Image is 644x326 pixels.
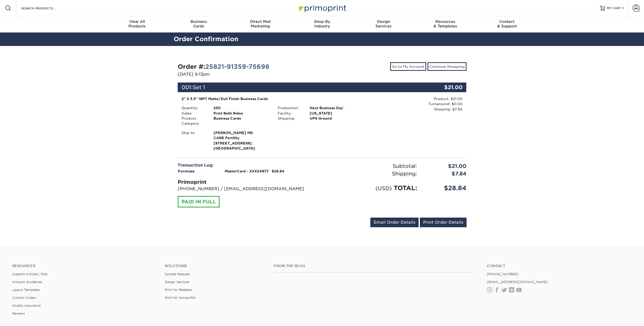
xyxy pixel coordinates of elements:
[487,264,632,268] a: Contact
[421,184,470,193] div: $28.84
[427,62,467,71] a: Continue Shopping
[375,185,392,191] small: (USD)
[487,280,548,284] a: [EMAIL_ADDRESS][DOMAIN_NAME]
[353,16,415,32] a: DesignServices
[213,130,270,135] span: [PERSON_NAME] MD
[370,218,419,227] a: Email Order Details
[106,16,168,32] a: View AllProducts
[476,19,538,24] span: Contact
[421,170,470,177] div: $7.84
[21,5,70,11] input: SEARCH PRODUCTS.....
[306,116,370,121] div: UPS Ground
[476,19,538,28] div: & Support
[178,71,318,77] p: [DATE] 9:13pm
[210,105,274,110] div: 250
[181,96,367,101] div: 2" X 3.5" 16PT Matte/Dull Finish Business Cards
[168,16,229,32] a: BusinessCards
[168,19,229,24] span: Business
[165,264,266,268] h4: Solutions
[390,62,426,71] a: Go to My Account
[210,111,274,116] div: Print Both Sides
[607,6,621,10] span: MY CART
[12,304,41,307] a: Quality Assurance
[274,264,473,268] h4: From the Blog
[165,288,192,292] a: Print for Resellers
[622,6,624,10] span: 1
[178,63,269,70] strong: Order #:
[178,105,210,110] div: Quantity:
[421,162,470,170] div: $21.00
[106,19,168,28] div: Products
[165,296,195,300] a: Print for Nonprofits
[178,186,318,192] p: [PHONE_NUMBER] / [EMAIL_ADDRESS][DOMAIN_NAME]
[291,19,353,28] div: Industry
[213,135,270,140] span: CARE Fertility
[420,218,467,227] a: Print Order Details
[487,272,518,276] a: [PHONE_NUMBER]
[291,19,353,24] span: Shop By
[178,169,195,173] strong: Purchase
[178,178,318,186] div: Primoprint
[322,162,421,170] div: Subtotal:
[229,19,291,24] span: Direct Mail
[213,141,270,146] span: [STREET_ADDRESS]
[476,16,538,32] a: Contact& Support
[353,19,415,24] span: Design
[205,63,269,70] a: 25821-91359-75698
[12,280,42,284] a: Artwork Guidelines
[168,19,229,28] div: Cards
[415,19,476,24] span: Resources
[165,272,190,276] a: Sample Request
[274,111,306,116] div: Facility:
[322,170,421,177] div: Shipping:
[274,116,306,121] div: Shipping:
[106,19,168,24] span: View All
[274,105,306,110] div: Production:
[178,111,210,116] div: Sides:
[178,130,210,151] div: Ship to:
[225,169,269,173] strong: MasterCard - XXXX4977
[12,272,47,276] a: Support Articles | FAQ
[306,111,370,116] div: [US_STATE]
[272,169,284,173] strong: $28.84
[370,96,463,112] div: Product: $21.00 Turnaround: $0.00 Shipping: $7.84
[297,3,348,13] img: Primoprint
[193,84,205,90] span: Set 1
[178,162,318,168] div: Transaction Log:
[394,184,417,192] span: TOTAL:
[306,105,370,110] div: Next Business Day
[291,16,353,32] a: Shop ByIndustry
[418,83,467,92] div: $21.00
[178,116,210,126] div: Product Category:
[213,130,270,150] strong: [GEOGRAPHIC_DATA]
[12,288,40,292] a: Layout Templates
[12,264,157,268] h4: Resources
[415,16,476,32] a: Resources& Templates
[165,280,189,284] a: Design Services
[12,312,25,315] a: Reviews
[229,16,291,32] a: Direct MailMarketing
[178,83,418,92] div: 001:
[229,19,291,28] div: Marketing
[12,296,36,300] a: Custom Orders
[170,35,474,44] h2: Order Confirmation
[353,19,415,28] div: Services
[210,116,274,126] div: Business Cards
[415,19,476,28] div: & Templates
[178,196,220,208] div: PAID IN FULL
